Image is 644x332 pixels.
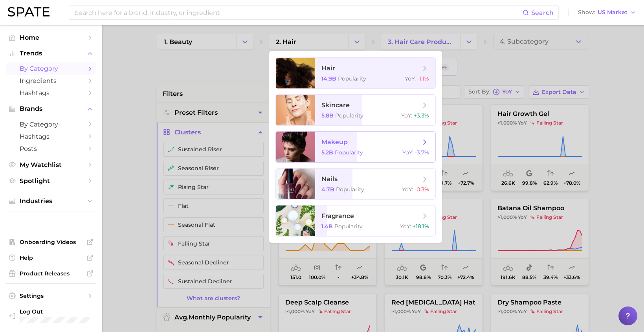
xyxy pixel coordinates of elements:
span: Show [578,10,595,15]
span: -3.7% [415,149,429,156]
span: Popularity [336,186,364,193]
span: Popularity [334,223,363,230]
a: Hashtags [6,87,96,99]
span: fragrance [321,212,354,220]
span: Trends [20,50,83,57]
span: +18.1% [413,223,429,230]
span: YoY : [402,186,413,193]
span: +3.3% [414,112,429,119]
a: by Category [6,118,96,130]
a: Home [6,31,96,44]
a: Hashtags [6,130,96,143]
a: by Category [6,62,96,75]
button: Brands [6,103,96,115]
a: My Watchlist [6,159,96,171]
span: Popularity [335,149,363,156]
span: YoY : [400,223,411,230]
span: YoY : [405,75,416,82]
span: Posts [20,145,83,152]
span: by Category [20,65,83,72]
a: Settings [6,290,96,302]
span: Brands [20,105,83,112]
span: Hashtags [20,89,83,97]
input: Search here for a brand, industry, or ingredient [74,6,523,19]
button: ShowUS Market [576,7,638,18]
span: 5.2b [321,149,333,156]
span: Onboarding Videos [20,238,83,246]
span: skincare [321,101,350,109]
span: YoY : [401,112,412,119]
span: Product Releases [20,270,83,277]
span: YoY : [402,149,413,156]
span: Industries [20,198,83,205]
span: 14.9b [321,75,336,82]
span: Help [20,254,83,261]
span: Log Out [20,308,90,315]
span: by Category [20,121,83,128]
span: 1.4b [321,223,333,230]
span: makeup [321,138,348,146]
span: Popularity [338,75,366,82]
button: Trends [6,48,96,59]
span: 5.8b [321,112,334,119]
span: Ingredients [20,77,83,84]
span: 4.7b [321,186,334,193]
span: -0.3% [415,186,429,193]
span: Hashtags [20,133,83,140]
button: Industries [6,195,96,207]
span: Settings [20,292,83,299]
span: -1.1% [417,75,429,82]
ul: Change Category [269,51,442,243]
a: Product Releases [6,268,96,279]
span: US Market [598,10,627,15]
span: hair [321,64,335,72]
a: Onboarding Videos [6,236,96,248]
a: Log out. Currently logged in with e-mail ashley.yukech@ros.com. [6,306,96,326]
a: Ingredients [6,75,96,87]
span: nails [321,175,338,183]
span: Spotlight [20,177,83,185]
img: SPATE [8,7,50,17]
span: My Watchlist [20,161,83,169]
span: Popularity [335,112,363,119]
a: Help [6,252,96,264]
a: Spotlight [6,175,96,187]
a: Posts [6,143,96,155]
span: Search [531,9,554,17]
span: Home [20,34,83,41]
